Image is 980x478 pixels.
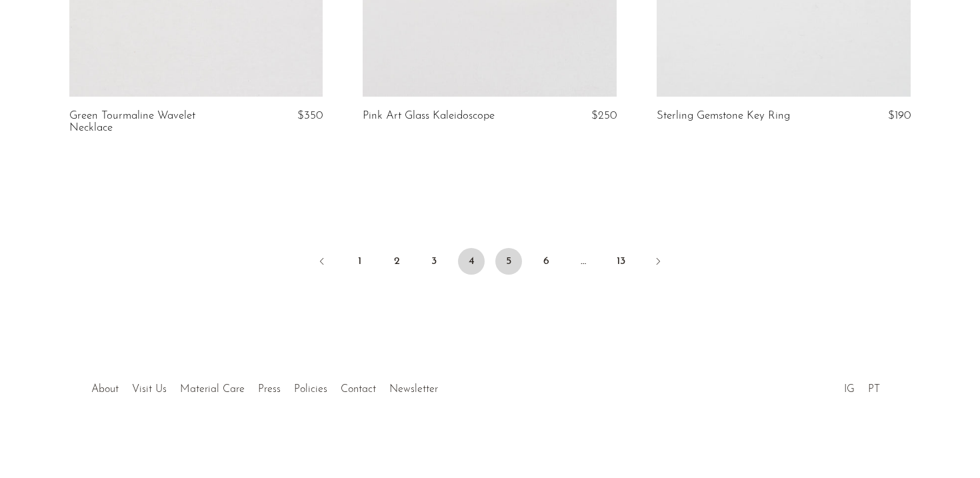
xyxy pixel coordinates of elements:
[868,384,880,395] a: PT
[309,248,335,277] a: Previous
[180,384,245,395] a: Material Care
[363,110,495,122] a: Pink Art Glass Kaleidoscope
[258,384,281,395] a: Press
[657,110,790,122] a: Sterling Gemstone Key Ring
[294,384,327,395] a: Policies
[69,110,239,135] a: Green Tourmaline Wavelet Necklace
[85,373,445,399] ul: Quick links
[888,110,911,121] span: $190
[132,384,167,395] a: Visit Us
[607,248,634,275] a: 13
[591,110,617,121] span: $250
[421,248,447,275] a: 3
[645,248,671,277] a: Next
[341,384,376,395] a: Contact
[533,248,559,275] a: 6
[495,248,522,275] a: 5
[383,248,410,275] a: 2
[458,248,485,275] span: 4
[346,248,373,275] a: 1
[837,373,887,399] ul: Social Medias
[844,384,855,395] a: IG
[297,110,323,121] span: $350
[570,248,597,275] span: …
[91,384,119,395] a: About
